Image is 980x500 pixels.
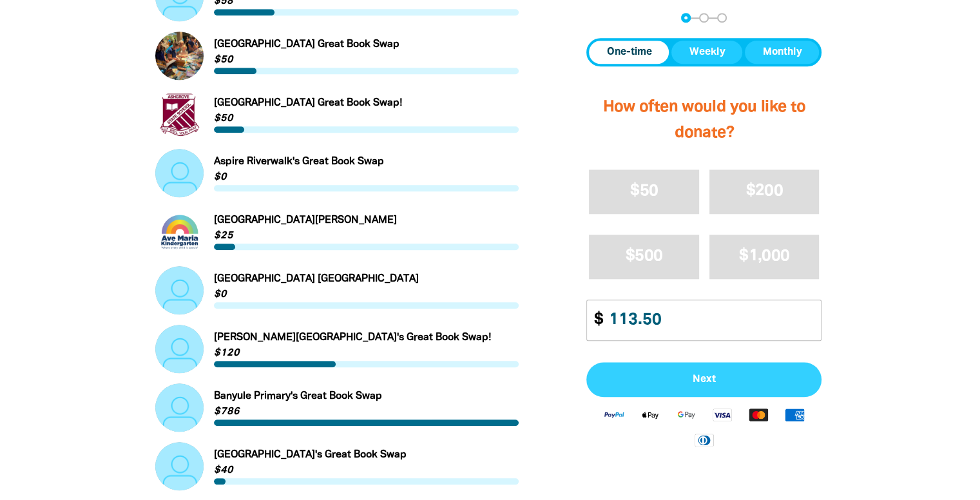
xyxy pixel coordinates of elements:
button: $1,000 [709,235,820,279]
span: $200 [746,184,783,198]
span: Monthly [762,44,802,60]
button: $200 [709,169,820,214]
span: Weekly [689,44,725,60]
span: $50 [630,184,658,198]
button: Navigate to step 1 of 3 to enter your donation amount [681,13,691,23]
h2: How often would you like to donate? [586,82,821,159]
img: Google Pay logo [668,407,704,421]
div: Donation frequency [586,38,821,66]
div: Available payment methods [586,396,821,456]
span: Next [600,374,807,384]
img: Diners Club logo [686,432,722,447]
button: Pay with Credit Card [586,361,821,396]
button: Weekly [671,41,742,64]
button: $50 [589,169,699,214]
button: $500 [589,235,699,279]
img: Paypal logo [596,407,632,421]
img: Apple Pay logo [632,407,668,421]
span: $500 [626,249,662,264]
img: American Express logo [776,407,812,421]
button: Navigate to step 3 of 3 to enter your payment details [717,13,727,23]
button: One-time [589,41,669,64]
button: Navigate to step 2 of 3 to enter your details [699,13,709,23]
span: One-time [606,44,651,60]
img: Visa logo [704,407,740,421]
img: Mastercard logo [740,407,776,421]
button: Monthly [745,41,819,64]
span: $ [587,300,602,340]
span: $1,000 [739,249,789,264]
input: Enter custom amount [600,300,821,340]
